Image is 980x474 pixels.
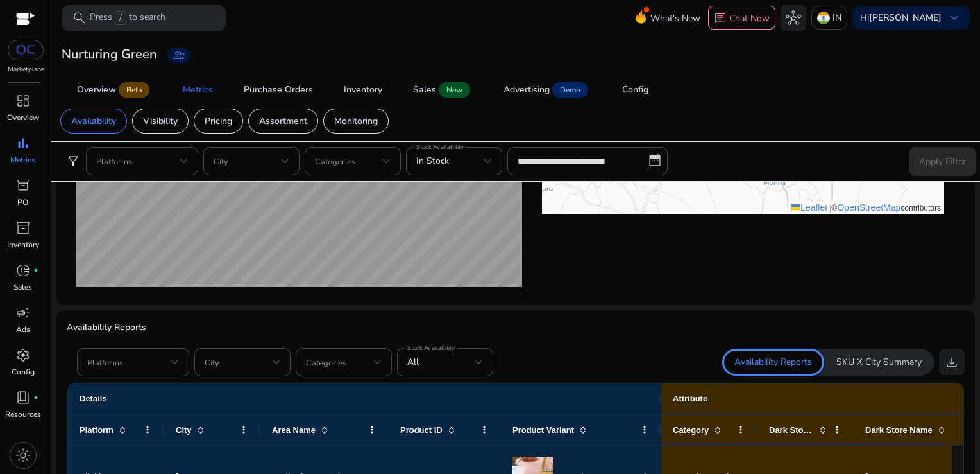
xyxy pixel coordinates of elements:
div: Purchase Orders [244,85,313,94]
span: chat [714,12,727,25]
button: hub [781,5,806,31]
span: filter_alt [65,154,81,169]
img: in.svg [817,12,830,24]
h3: Nurturing Green [62,47,157,62]
span: Demo [552,82,588,98]
p: Resources [5,408,41,420]
span: / [115,11,126,25]
img: QC-logo.svg [14,45,37,55]
span: Platform [80,425,114,435]
p: Inventory [7,239,39,250]
span: hub [786,10,801,26]
b: [PERSON_NAME] [869,12,942,24]
span: Product Variant [512,425,574,435]
p: Assortment [259,114,307,128]
a: group_add [167,48,190,63]
span: donut_small [15,263,31,278]
div: Overview [77,85,116,94]
p: Press to search [90,11,165,25]
span: settings [15,347,31,363]
span: What's New [650,7,700,30]
span: campaign [15,305,31,320]
span: In Stock [416,155,449,167]
a: Leaflet [791,202,827,213]
p: Chat Now [729,12,770,24]
span: bar_chart [15,136,31,151]
span: Details [80,394,107,403]
button: chatChat Now [708,6,775,30]
span: group_add [173,49,185,62]
button: download [939,349,965,375]
p: Pricing [205,114,232,128]
p: Sales [13,281,32,293]
p: IN [832,6,841,29]
p: Availability [71,114,116,128]
span: New [439,82,470,98]
p: PO [17,197,28,208]
div: Metrics [183,85,213,94]
div: Sales [413,85,436,94]
p: Availability Reports [734,356,812,369]
p: Marketplace [8,65,44,75]
div: Advertising [503,85,550,94]
p: Visibility [143,114,178,128]
mat-label: Stock Availability [416,143,464,152]
span: City [176,425,192,435]
span: fiber_manual_record [33,395,38,400]
p: Metrics [10,154,35,166]
span: orders [15,178,31,193]
span: book_4 [15,390,31,405]
span: Dark Store Name [865,425,933,435]
span: keyboard_arrow_down [947,10,962,26]
a: OpenStreetMap [837,202,900,213]
span: download [944,355,959,370]
span: light_mode [15,448,31,463]
div: Inventory [344,85,382,94]
span: | [829,204,831,213]
span: Dark Store ID [769,425,814,435]
div: Config [622,85,648,94]
span: dashboard [15,93,31,109]
span: inventory_2 [15,220,31,236]
span: Category [673,425,709,435]
p: Availability Reports [67,320,965,334]
p: Monitoring [334,114,378,128]
span: Area Name [272,425,316,435]
span: Product ID [400,425,443,435]
span: All [407,356,419,368]
div: © contributors [788,202,944,215]
mat-label: Stock Availability [407,344,455,353]
span: Attribute [673,394,707,403]
p: Overview [7,112,39,123]
p: Ads [16,324,30,335]
p: SKU X City Summary [836,356,922,369]
span: Beta [119,82,149,98]
span: fiber_manual_record [33,268,38,273]
span: search [72,10,87,26]
p: Config [12,366,35,378]
p: Hi [860,13,942,22]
